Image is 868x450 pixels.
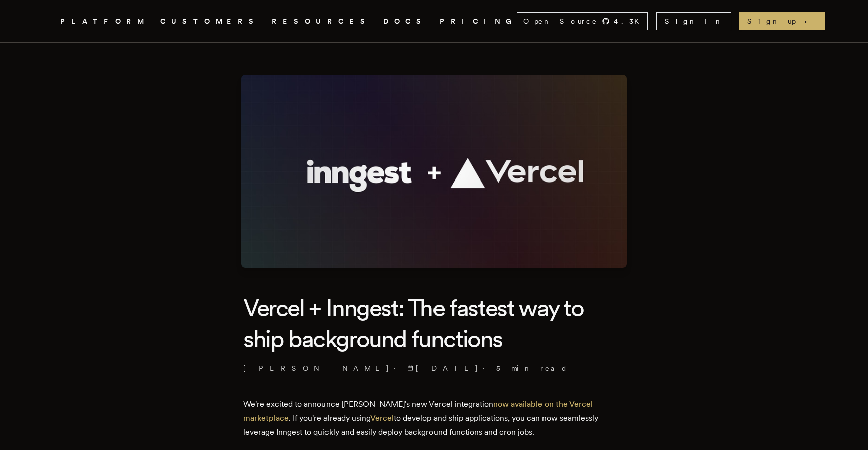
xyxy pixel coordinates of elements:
[440,15,517,28] a: PRICING
[60,15,148,28] button: PLATFORM
[243,363,390,373] a: [PERSON_NAME]
[656,12,731,30] a: Sign In
[241,75,627,268] img: Featured image for Vercel + Inngest: The fastest way to ship background functions blog post
[272,15,371,28] button: RESOURCES
[614,16,645,26] span: 4.3 K
[243,397,625,439] p: We're excited to announce [PERSON_NAME]'s new Vercel integration . If you're already using to dev...
[407,363,479,373] span: [DATE]
[243,363,625,373] p: · ·
[243,399,593,423] a: now available on the Vercel marketplace
[739,12,825,30] a: Sign up
[523,16,598,26] span: Open Source
[370,413,394,423] a: Vercel
[243,292,625,355] h1: Vercel + Inngest: The fastest way to ship background functions
[800,16,817,26] span: →
[383,15,427,28] a: DOCS
[160,15,260,28] a: CUSTOMERS
[496,363,568,373] span: 5 min read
